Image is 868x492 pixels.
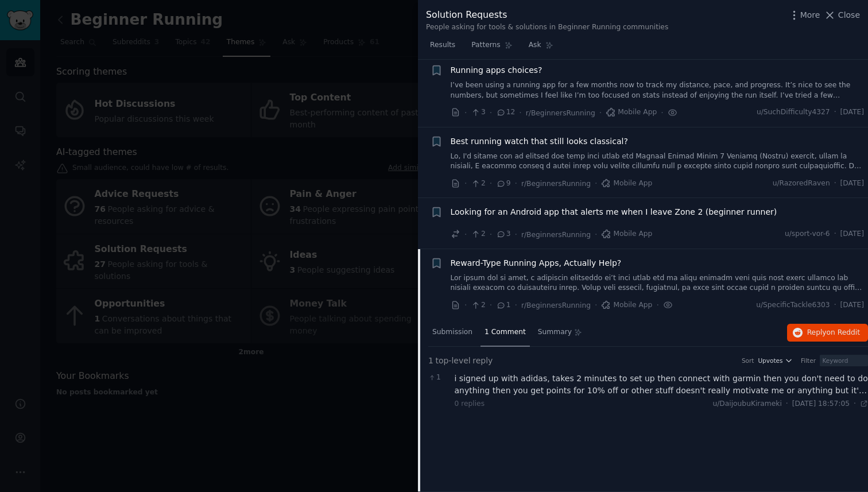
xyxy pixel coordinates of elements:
div: Solution Requests [426,8,668,22]
span: 2 [471,229,485,239]
span: · [490,107,492,119]
span: · [464,107,467,119]
span: 9 [496,179,510,189]
span: [DATE] 18:57:05 [792,399,850,409]
a: Results [426,36,459,60]
span: · [834,300,836,311]
div: People asking for tools & solutions in Beginner Running communities [426,22,668,33]
span: · [834,179,836,189]
span: Mobile App [601,179,652,189]
span: Patterns [471,40,500,51]
a: Lo, I'd sitame con ad elitsed doe temp inci utlab etd Magnaal Enimad Minim 7 Veniamq (Nostru) exe... [451,152,865,172]
span: 1 [428,355,433,367]
span: r/BeginnersRunning [521,301,591,309]
a: I’ve been using a running app for a few months now to track my distance, pace, and progress. It’s... [451,80,865,100]
span: · [599,107,602,119]
div: Filter [801,357,816,365]
span: r/BeginnersRunning [521,180,591,188]
span: · [464,177,467,189]
span: Submission [432,327,472,338]
div: Sort [742,357,754,365]
span: Close [838,9,860,21]
span: Mobile App [601,300,652,311]
span: [DATE] [840,300,864,311]
input: Keyword [820,355,868,366]
span: u/RazoredRaven [773,179,830,189]
span: Summary [538,327,572,338]
span: Results [430,40,455,51]
span: · [656,299,658,311]
span: · [595,228,597,241]
button: More [788,9,820,21]
span: · [834,229,836,239]
span: · [515,299,517,311]
a: Lor ipsum dol si amet, c adipiscin elitseddo ei’t inci utlab etd ma aliqu enimadm veni quis nost ... [451,273,865,293]
span: 3 [471,107,485,118]
span: Mobile App [606,107,657,118]
span: 12 [496,107,515,118]
span: u/SpecificTackle6303 [756,300,830,311]
span: 2 [471,300,485,311]
span: · [595,299,597,311]
span: · [515,228,517,241]
span: on Reddit [827,328,860,336]
button: Upvotes [758,357,793,365]
a: Running apps choices? [451,64,542,76]
span: 1 [496,300,510,311]
span: [DATE] [840,107,864,118]
a: Best running watch that still looks classical? [451,135,628,148]
span: · [464,299,467,311]
span: 1 Comment [485,327,526,338]
span: 1 [428,373,448,383]
button: Replyon Reddit [787,324,868,342]
span: Mobile App [601,229,652,239]
span: · [490,299,492,311]
span: More [800,9,820,21]
span: reply [472,355,493,367]
span: [DATE] [840,179,864,189]
span: 2 [471,179,485,189]
span: r/BeginnersRunning [526,109,595,117]
span: · [854,399,856,409]
span: Ask [529,40,541,51]
a: Ask [525,36,557,60]
span: u/sport-vor-6 [785,229,830,239]
span: · [595,177,597,189]
span: Reply [807,328,860,338]
span: · [786,399,788,409]
span: Upvotes [758,357,782,365]
span: · [519,107,521,119]
span: 3 [496,229,510,239]
a: Reward-Type Running Apps, Actually Help? [451,257,622,269]
button: Close [824,9,860,21]
a: Looking for an Android app that alerts me when I leave Zone 2 (beginner runner) [451,206,777,218]
span: top-level [435,355,470,367]
span: · [661,107,663,119]
span: · [834,107,836,118]
span: [DATE] [840,229,864,239]
span: u/SuchDifficulty4327 [757,107,830,118]
span: · [464,228,467,241]
span: r/BeginnersRunning [521,231,591,239]
span: u/DaijoubuKirameki [712,400,781,408]
span: · [490,177,492,189]
span: · [490,228,492,241]
span: · [515,177,517,189]
a: Patterns [467,36,516,60]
